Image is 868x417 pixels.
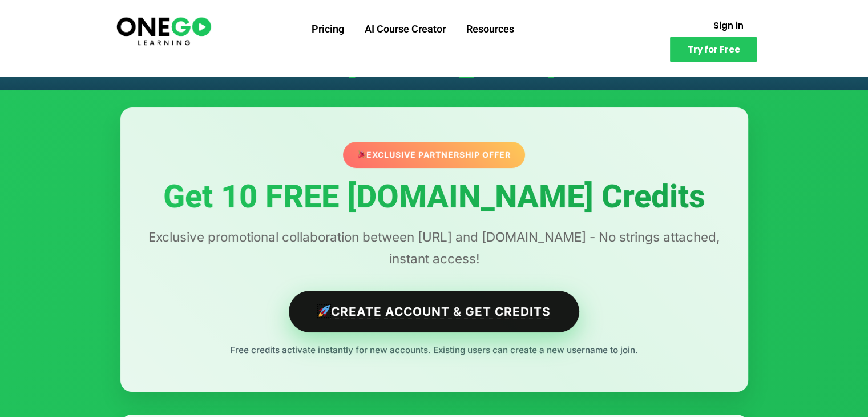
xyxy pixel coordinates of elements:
a: Try for Free [670,37,757,62]
span: Sign in [713,21,743,30]
a: Create Account & Get Credits [289,291,579,332]
a: Pricing [301,14,354,44]
h1: Get 10 FREE [DOMAIN_NAME] Credits [143,179,725,215]
a: Sign in [699,14,757,37]
span: Try for Free [687,45,740,54]
h1: Get 10 FREE [DOMAIN_NAME] Credits! [132,54,737,78]
img: 🎉 [357,150,365,158]
p: Exclusive promotional collaboration between [URL] and [DOMAIN_NAME] - No strings attached, instan... [143,226,725,270]
img: 🚀 [318,305,330,317]
p: Free credits activate instantly for new accounts. Existing users can create a new username to join. [143,343,725,358]
div: Exclusive Partnership Offer [342,141,527,168]
a: Resources [456,14,524,44]
a: AI Course Creator [354,14,456,44]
